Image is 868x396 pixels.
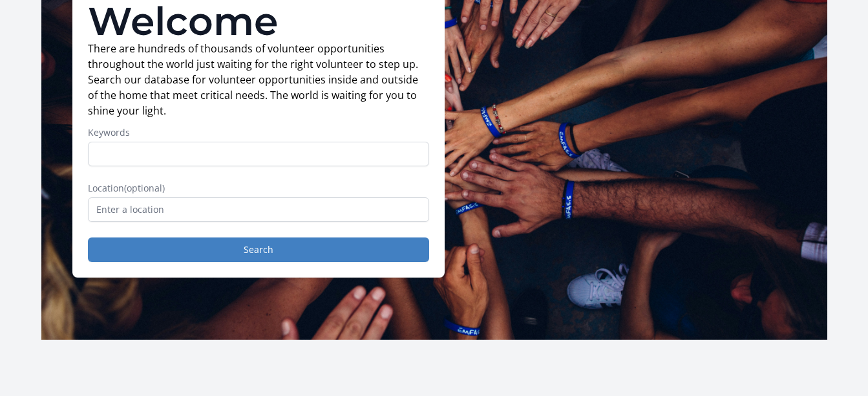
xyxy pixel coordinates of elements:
[88,2,429,41] h1: Welcome
[88,237,429,262] button: Search
[88,41,429,118] p: There are hundreds of thousands of volunteer opportunities throughout the world just waiting for ...
[88,182,429,195] label: Location
[124,182,165,194] span: (optional)
[88,197,429,222] input: Enter a location
[88,126,429,139] label: Keywords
